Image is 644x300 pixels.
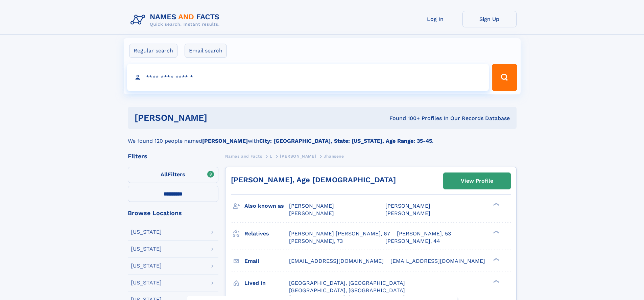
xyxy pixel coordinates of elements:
[492,279,500,283] div: ❯
[492,257,500,261] div: ❯
[289,230,390,237] a: [PERSON_NAME] [PERSON_NAME], 67
[128,11,225,29] img: Logo Names and Facts
[289,280,405,286] span: [GEOGRAPHIC_DATA], [GEOGRAPHIC_DATA]
[128,129,517,145] div: We found 120 people named with .
[324,154,344,159] span: Jhansene
[397,230,451,237] a: [PERSON_NAME], 53
[270,152,272,160] a: L
[390,258,485,264] span: [EMAIL_ADDRESS][DOMAIN_NAME]
[131,280,162,285] div: [US_STATE]
[128,153,218,159] div: Filters
[289,237,343,245] a: [PERSON_NAME], 73
[461,173,493,189] div: View Profile
[131,246,162,252] div: [US_STATE]
[462,11,517,27] a: Sign Up
[135,114,299,122] h1: [PERSON_NAME]
[289,210,334,216] span: [PERSON_NAME]
[280,152,316,160] a: [PERSON_NAME]
[244,200,289,212] h3: Also known as
[244,277,289,289] h3: Lived in
[492,230,500,234] div: ❯
[127,64,489,91] input: search input
[259,138,432,144] b: City: [GEOGRAPHIC_DATA], State: [US_STATE], Age Range: 35-45
[408,11,462,27] a: Log In
[131,229,162,235] div: [US_STATE]
[185,44,227,58] label: Email search
[270,154,272,159] span: L
[385,203,430,209] span: [PERSON_NAME]
[385,210,430,216] span: [PERSON_NAME]
[225,152,262,160] a: Names and Facts
[280,154,316,159] span: [PERSON_NAME]
[129,44,177,58] label: Regular search
[244,228,289,239] h3: Relatives
[385,237,440,245] a: [PERSON_NAME], 44
[128,210,218,216] div: Browse Locations
[289,203,334,209] span: [PERSON_NAME]
[202,138,248,144] b: [PERSON_NAME]
[492,202,500,207] div: ❯
[289,287,405,294] span: [GEOGRAPHIC_DATA], [GEOGRAPHIC_DATA]
[289,258,384,264] span: [EMAIL_ADDRESS][DOMAIN_NAME]
[298,115,510,122] div: Found 100+ Profiles In Our Records Database
[231,176,396,184] a: [PERSON_NAME], Age [DEMOGRAPHIC_DATA]
[128,167,218,183] label: Filters
[492,64,517,91] button: Search Button
[244,255,289,267] h3: Email
[444,173,510,189] a: View Profile
[131,263,162,269] div: [US_STATE]
[161,171,168,178] span: All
